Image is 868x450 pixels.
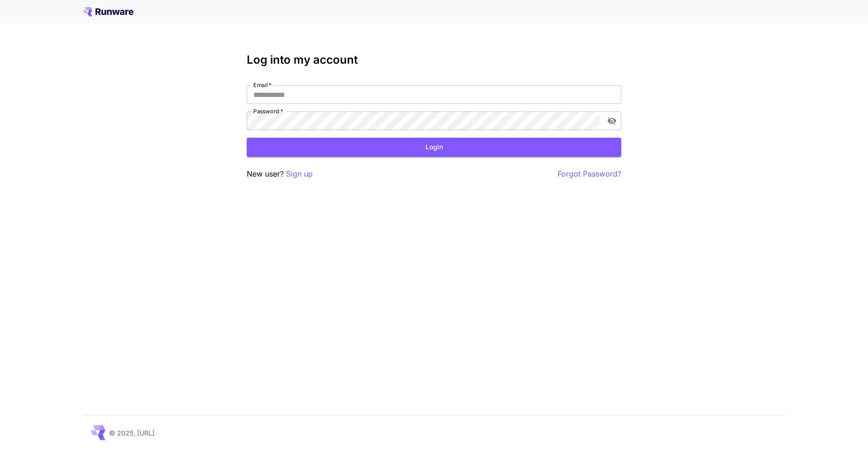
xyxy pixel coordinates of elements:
label: Email [253,81,272,89]
button: Forgot Password? [558,168,621,180]
button: Sign up [286,168,313,180]
p: New user? [247,168,313,180]
button: toggle password visibility [603,112,620,129]
h3: Log into my account [247,53,621,66]
label: Password [253,107,283,115]
p: © 2025, [URL] [109,428,154,438]
button: Login [247,138,621,157]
